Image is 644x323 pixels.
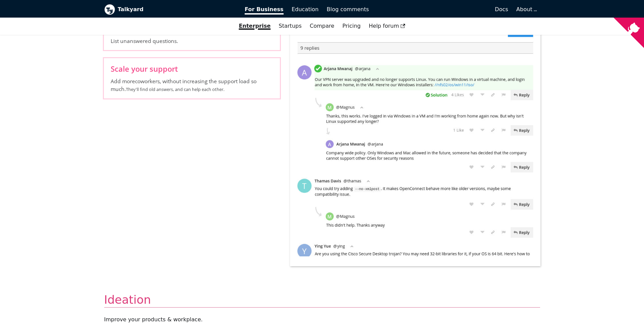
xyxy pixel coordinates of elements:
span: List unanswered questions. [111,37,273,45]
span: Education [292,6,319,13]
a: Education [288,4,323,15]
a: Startups [275,20,306,32]
span: Blog comments [327,6,369,13]
a: Talkyard logoTalkyard [104,4,236,15]
h2: Ideation [104,293,540,308]
span: Help forum [369,23,405,29]
a: About [516,6,536,13]
span: Docs [495,6,508,13]
b: Talkyard [118,5,236,14]
a: For Business [241,4,288,15]
a: Enterprise [235,20,275,32]
a: Compare [310,23,334,29]
span: Add more coworkers , without increasing the support load so much. [111,77,273,93]
a: Docs [373,4,512,15]
img: Talkyard logo [104,4,115,15]
a: Blog comments [323,4,373,15]
a: Help forum [365,20,409,32]
a: Pricing [338,20,365,32]
small: They'll find old answers, and can help each other. [126,86,224,92]
span: For Business [245,6,284,15]
span: Scale your support [111,65,273,72]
